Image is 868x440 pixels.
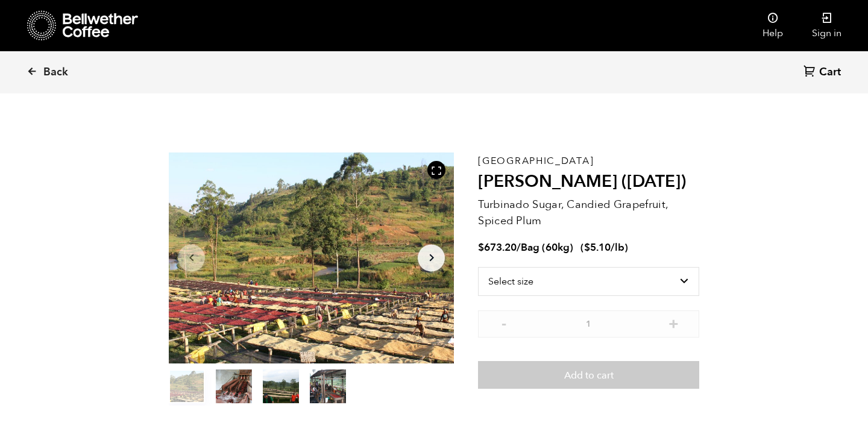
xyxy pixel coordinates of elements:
[584,240,590,254] span: $
[611,240,624,254] span: /lb
[478,196,699,229] p: Turbinado Sugar, Candied Grapefruit, Spiced Plum
[804,64,844,81] a: Cart
[478,361,699,389] button: Add to cart
[666,316,681,328] button: +
[819,65,841,80] span: Cart
[584,240,611,254] bdi: 5.10
[521,240,573,254] span: Bag (60kg)
[517,240,521,254] span: /
[580,240,628,254] span: ( )
[478,240,484,254] span: $
[43,65,68,80] span: Back
[478,172,699,192] h2: [PERSON_NAME] ([DATE])
[478,240,517,254] bdi: 673.20
[496,316,511,328] button: -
